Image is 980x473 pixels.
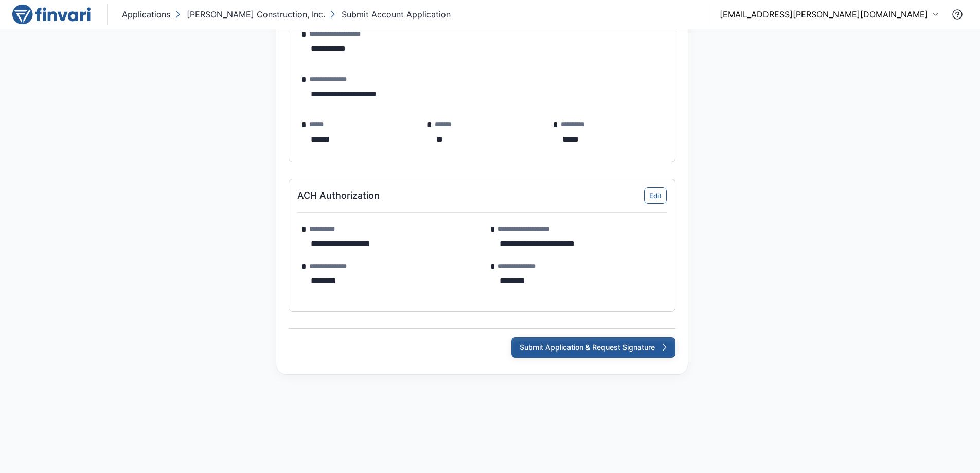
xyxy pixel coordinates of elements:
[327,6,453,23] button: Submit Account Application
[120,6,172,23] button: Applications
[342,8,451,21] p: Submit Account Application
[297,190,380,201] h6: ACH Authorization
[122,8,170,21] p: Applications
[12,4,91,25] img: logo
[947,4,968,25] button: Contact Support
[720,8,939,21] button: [EMAIL_ADDRESS][PERSON_NAME][DOMAIN_NAME]
[511,337,675,358] button: Submit Application & Request Signature
[644,187,667,204] button: Edit
[720,8,928,21] p: [EMAIL_ADDRESS][PERSON_NAME][DOMAIN_NAME]
[172,6,327,23] button: [PERSON_NAME] Construction, Inc.
[187,8,325,21] p: [PERSON_NAME] Construction, Inc.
